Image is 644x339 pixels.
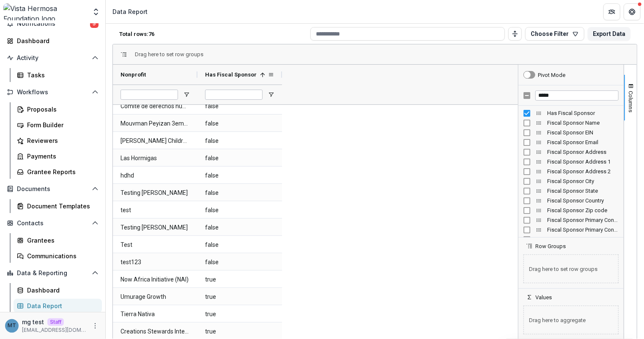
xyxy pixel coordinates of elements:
[518,225,624,235] div: Fiscal Sponsor Primary Contact Email Column
[112,7,148,16] div: Data Report
[205,150,274,167] span: false
[205,167,274,184] span: false
[518,205,624,215] div: Fiscal Sponsor Zip code Column
[14,149,102,163] a: Payments
[588,27,630,41] button: Export Data
[14,68,102,82] a: Tasks
[121,167,190,184] span: hdhd
[547,207,619,213] span: Fiscal Sponsor Zip code
[205,288,274,306] span: true
[547,188,619,194] span: Fiscal Sponsor State
[27,252,95,260] div: Communications
[518,215,624,225] div: Fiscal Sponsor Primary Contact Name Column
[14,134,102,148] a: Reviewers
[535,294,552,301] span: Values
[17,89,88,96] span: Workflows
[27,152,95,161] div: Payments
[121,71,146,78] span: Nonprofit
[17,186,88,193] span: Documents
[135,51,203,57] div: Row Groups
[518,118,624,128] div: Fiscal Sponsor Name Column
[268,91,274,98] button: Open Filter Menu
[3,3,87,20] img: Vista Hermosa Foundation logo
[205,90,263,100] input: Has Fiscal Sponsor Filter Input
[205,132,274,150] span: false
[518,186,624,196] div: Fiscal Sponsor State Column
[121,202,190,219] span: test
[27,167,95,176] div: Grantee Reports
[14,299,102,313] a: Data Report
[27,236,95,245] div: Grantees
[90,321,100,331] button: More
[27,105,95,114] div: Proposals
[628,91,634,112] span: Columns
[547,159,619,165] span: Fiscal Sponsor Address 1
[508,27,522,41] button: Toggle auto height
[518,137,624,147] div: Fiscal Sponsor Email Column
[3,182,102,196] button: Open Documents
[47,318,64,326] p: Staff
[523,254,619,283] span: Drag here to set row groups
[121,271,190,288] span: Now Africa Initiative (NAI)
[14,165,102,179] a: Grantee Reports
[8,323,16,328] div: mg test
[523,306,619,334] span: Drag here to aggregate
[518,108,624,118] div: Has Fiscal Sponsor Column
[135,51,203,57] span: Drag here to set row groups
[603,3,620,20] button: Partners
[3,17,102,30] button: Notifications5
[121,132,190,150] span: [PERSON_NAME] Children Foundation Inc
[121,184,190,202] span: Testing [PERSON_NAME]
[121,219,190,236] span: Testing [PERSON_NAME]
[205,236,274,254] span: false
[518,176,624,186] div: Fiscal Sponsor City Column
[205,184,274,202] span: false
[183,91,190,98] button: Open Filter Menu
[27,301,95,310] div: Data Report
[17,220,88,227] span: Contacts
[27,120,95,129] div: Form Builder
[17,55,88,62] span: Activity
[538,72,565,78] div: Pivot Mode
[547,168,619,175] span: Fiscal Sponsor Address 2
[119,31,307,37] p: Total rows: 76
[205,115,274,132] span: false
[205,98,274,115] span: false
[3,51,102,65] button: Open Activity
[518,147,624,157] div: Fiscal Sponsor Address Column
[121,115,190,132] span: Mouvman Peyizan 3eme Kanperin (MP3K)
[121,254,190,271] span: test123
[22,317,44,326] p: mg test
[3,34,102,48] a: Dashboard
[205,271,274,288] span: true
[14,249,102,263] a: Communications
[90,19,99,28] span: 5
[27,286,95,295] div: Dashboard
[14,102,102,116] a: Proposals
[547,120,619,126] span: Fiscal Sponsor Name
[14,283,102,297] a: Dashboard
[547,129,619,136] span: Fiscal Sponsor EIN
[547,178,619,184] span: Fiscal Sponsor City
[535,90,619,101] input: Filter Columns Input
[121,288,190,306] span: Umurage Growth
[109,5,151,18] nav: breadcrumb
[14,233,102,247] a: Grantees
[518,128,624,137] div: Fiscal Sponsor EIN Column
[27,71,95,79] div: Tasks
[205,254,274,271] span: false
[17,36,95,45] div: Dashboard
[547,227,619,233] span: Fiscal Sponsor Primary Contact Email
[14,199,102,213] a: Document Templates
[205,219,274,236] span: false
[205,202,274,219] span: false
[518,157,624,167] div: Fiscal Sponsor Address 1 Column
[518,235,624,244] div: When Does Your Fiscal Year Begin? Column
[90,3,102,20] button: Open entity switcher
[121,306,190,323] span: Tierra Nativa
[535,243,566,249] span: Row Groups
[27,202,95,211] div: Document Templates
[547,217,619,223] span: Fiscal Sponsor Primary Contact Name
[518,108,624,244] div: Column List 14 Columns
[121,98,190,115] span: Comité de derechos humas Fray [PERSON_NAME] de a Nada A.C.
